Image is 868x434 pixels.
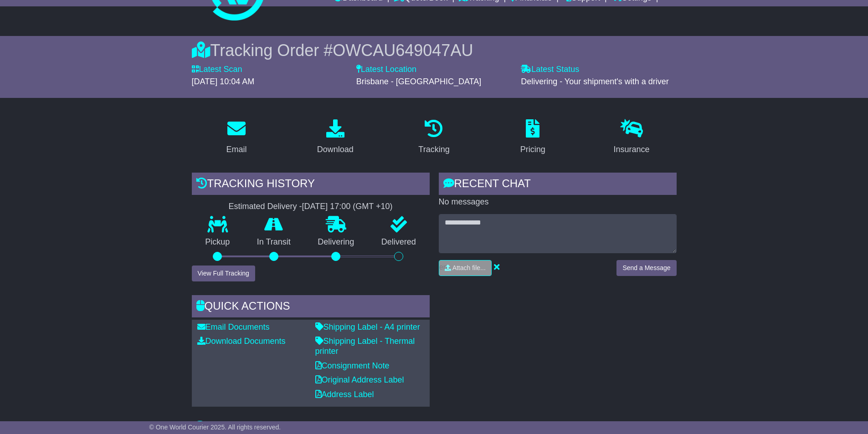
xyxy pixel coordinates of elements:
div: Tracking history [192,173,430,197]
span: [DATE] 10:04 AM [192,77,255,86]
a: Shipping Label - Thermal printer [315,337,415,356]
label: Latest Status [521,65,579,75]
div: Download [317,143,354,156]
span: OWCAU649047AU [333,41,473,60]
a: Address Label [315,390,374,399]
a: Email Documents [197,322,270,332]
div: Email [226,143,247,156]
a: Email [220,116,252,159]
a: Download [311,116,360,159]
span: © One World Courier 2025. All rights reserved. [149,424,281,431]
div: Quick Actions [192,295,430,320]
a: Shipping Label - A4 printer [315,322,420,332]
label: Latest Scan [192,65,242,75]
button: View Full Tracking [192,266,255,281]
span: Delivering - Your shipment's with a driver [521,77,669,86]
button: Send a Message [616,260,676,276]
a: Pricing [514,116,551,159]
a: Tracking [412,116,455,159]
p: In Transit [243,237,304,247]
label: Latest Location [356,65,416,75]
span: Brisbane - [GEOGRAPHIC_DATA] [356,77,481,86]
div: Insurance [614,143,650,156]
div: Estimated Delivery - [192,202,430,212]
a: Consignment Note [315,361,390,370]
p: Delivered [368,237,430,247]
p: Delivering [304,237,368,247]
div: Tracking Order # [192,41,677,60]
a: Download Documents [197,337,286,346]
div: RECENT CHAT [439,173,677,197]
p: Pickup [192,237,244,247]
div: Tracking [418,143,449,156]
div: Pricing [520,143,545,156]
a: Insurance [608,116,656,159]
div: [DATE] 17:00 (GMT +10) [302,202,393,212]
p: No messages [439,197,677,207]
a: Original Address Label [315,375,404,384]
